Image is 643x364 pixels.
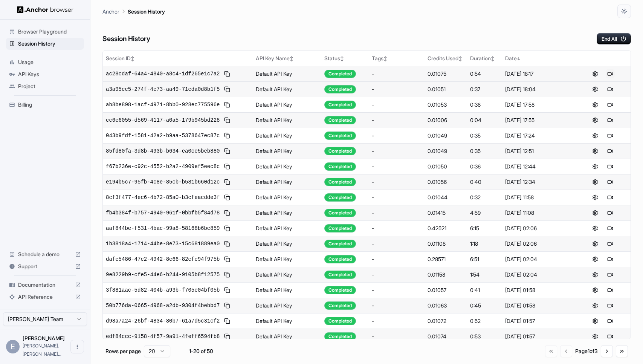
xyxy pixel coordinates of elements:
div: [DATE] 01:57 [505,333,572,340]
div: 0:53 [470,333,499,340]
div: [DATE] 17:55 [505,116,572,124]
div: [DATE] 11:58 [505,194,572,201]
div: Completed [324,286,356,294]
div: Completed [324,70,356,78]
div: 0:38 [470,101,499,109]
td: Default API Key [253,97,321,112]
nav: breadcrumb [102,7,165,15]
div: [DATE] 01:58 [505,286,572,294]
td: Default API Key [253,236,321,251]
div: Completed [324,240,356,248]
button: Open menu [70,340,84,353]
div: - [372,286,422,294]
div: - [372,116,422,124]
span: Documentation [18,281,72,289]
span: ↕ [491,56,495,61]
div: 0:45 [470,302,499,309]
span: cc6e6055-d569-4117-a0a5-179b945bd228 [106,116,220,124]
div: 0:40 [470,178,499,186]
span: f67b236e-c92c-4552-b2a2-4909ef5eec8c [106,163,220,170]
span: 8cf3f477-4ec6-4b72-85a0-b3cfeacdde3f [106,194,220,201]
div: [DATE] 02:06 [505,225,572,232]
td: Default API Key [253,66,321,81]
span: Support [18,263,72,270]
div: Tags [372,55,422,62]
span: 1b3818a4-1714-44be-8e73-15c681889ea0 [106,240,220,248]
div: 0:54 [470,70,499,78]
div: 4:59 [470,209,499,217]
div: 0:36 [470,163,499,170]
div: Session History [6,38,84,50]
div: [DATE] 18:04 [505,86,572,93]
span: d98a7a24-26bf-4834-80b7-61a7d5c31cf2 [106,317,220,325]
h6: Session History [102,34,150,44]
div: 0:35 [470,147,499,155]
div: 0.01074 [428,333,464,340]
span: eric.n.fondren@gmail.com [23,343,61,357]
span: aaf844be-f531-4bac-99a8-58168b6bc859 [106,225,220,232]
div: 0.42521 [428,225,464,232]
div: 0.01063 [428,302,464,309]
div: Duration [470,55,499,62]
div: Completed [324,209,356,217]
button: End All [597,33,631,44]
div: Completed [324,301,356,310]
div: [DATE] 17:24 [505,132,572,139]
div: Usage [6,56,84,68]
span: API Reference [18,293,72,301]
td: Default API Key [253,205,321,220]
div: Status [324,55,365,62]
div: Page 1 of 3 [575,347,598,355]
div: Completed [324,317,356,325]
span: fb4b384f-b757-4940-961f-0bbfb5f84d78 [106,209,220,217]
td: Default API Key [253,112,321,128]
img: Anchor Logo [17,6,73,13]
div: [DATE] 12:51 [505,147,572,155]
div: - [372,240,422,248]
div: Completed [324,255,356,263]
div: 6:51 [470,255,499,263]
div: Schedule a demo [6,248,84,260]
div: 1:54 [470,271,499,278]
span: API Keys [18,70,81,78]
div: - [372,302,422,309]
div: Billing [6,99,84,111]
div: [DATE] 02:06 [505,240,572,248]
div: [DATE] 02:04 [505,255,572,263]
span: dafe5486-47c2-4942-8c66-82cfe94f975b [106,255,220,263]
div: Completed [324,224,356,232]
span: 50b776da-0665-4968-a2db-9304f4bebbd7 [106,302,220,309]
div: 0.01057 [428,286,464,294]
div: - [372,271,422,278]
div: 0.01053 [428,101,464,109]
div: - [372,70,422,78]
div: 0.28571 [428,255,464,263]
div: [DATE] 01:57 [505,317,572,325]
div: Session ID [106,55,250,62]
td: Default API Key [253,174,321,190]
div: 0.01056 [428,178,464,186]
div: - [372,178,422,186]
td: Default API Key [253,329,321,344]
div: - [372,209,422,217]
div: 0.01006 [428,116,464,124]
div: 0.01075 [428,70,464,78]
td: Default API Key [253,267,321,282]
div: 0.01415 [428,209,464,217]
div: Completed [324,193,356,202]
span: Eric Fondren [23,335,65,341]
div: Completed [324,116,356,124]
div: 0.01051 [428,86,464,93]
span: e194b5c7-95fb-4c8e-85cb-b581b660d12c [106,178,220,186]
span: ↕ [340,56,344,61]
div: Completed [324,178,356,186]
div: Completed [324,271,356,279]
span: 043b9fdf-1581-42a2-b9aa-5378647ec87c [106,132,220,139]
div: 0.01108 [428,240,464,248]
div: 6:15 [470,225,499,232]
div: 0.01072 [428,317,464,325]
div: 1-20 of 50 [182,347,220,355]
div: Completed [324,162,356,171]
div: Browser Playground [6,26,84,38]
p: Rows per page [105,347,141,355]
